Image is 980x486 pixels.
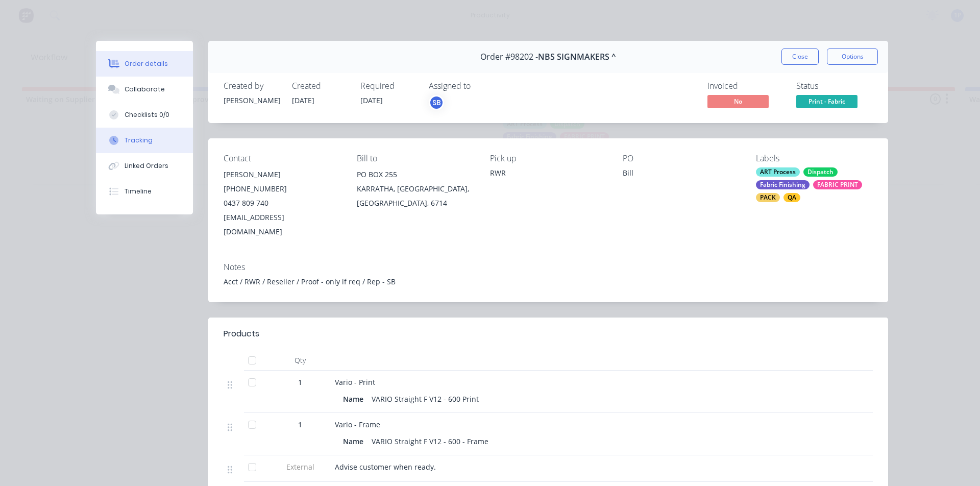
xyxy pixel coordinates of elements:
[367,434,493,449] div: VARIO Straight F V12 - 600 - Frame
[335,377,375,387] span: Vario - Print
[125,187,152,196] div: Timeline
[357,154,474,163] div: Bill to
[538,52,616,62] span: NBS SIGNMAKERS ^
[224,81,280,91] div: Created by
[125,59,168,68] div: Order details
[224,262,873,272] div: Notes
[343,392,367,406] div: Name
[224,210,340,239] div: [EMAIL_ADDRESS][DOMAIN_NAME]
[125,136,153,145] div: Tracking
[360,95,383,105] span: [DATE]
[96,102,193,128] button: Checklists 0/0
[269,350,331,371] div: Qty
[490,167,607,178] div: RWR
[224,167,340,239] div: [PERSON_NAME][PHONE_NUMBER]0437 809 740[EMAIL_ADDRESS][DOMAIN_NAME]
[343,434,367,449] div: Name
[292,95,314,105] span: [DATE]
[224,196,340,210] div: 0437 809 740
[429,81,531,91] div: Assigned to
[96,179,193,204] button: Timeline
[623,167,740,182] div: Bill
[96,51,193,77] button: Order details
[96,128,193,153] button: Tracking
[796,81,873,91] div: Status
[803,167,838,177] div: Dispatch
[224,276,873,287] div: Acct / RWR / Reseller / Proof - only if req / Rep - SB
[756,180,810,189] div: Fabric Finishing
[813,180,862,189] div: FABRIC PRINT
[783,193,800,202] div: QA
[224,182,340,196] div: [PHONE_NUMBER]
[781,48,819,65] button: Close
[707,95,769,108] span: No
[707,81,784,91] div: Invoiced
[125,161,168,171] div: Linked Orders
[756,167,800,177] div: ART Process
[756,193,780,202] div: PACK
[96,77,193,102] button: Collaborate
[224,95,280,106] div: [PERSON_NAME]
[796,95,857,110] button: Print - Fabric
[292,81,348,91] div: Created
[357,167,474,182] div: PO BOX 255
[96,153,193,179] button: Linked Orders
[480,52,538,62] span: Order #98202 -
[796,95,857,108] span: Print - Fabric
[298,419,302,430] span: 1
[224,328,259,340] div: Products
[125,85,165,94] div: Collaborate
[360,81,416,91] div: Required
[335,420,380,429] span: Vario - Frame
[827,48,878,65] button: Options
[490,154,607,163] div: Pick up
[756,154,873,163] div: Labels
[357,167,474,210] div: PO BOX 255KARRATHA, [GEOGRAPHIC_DATA], [GEOGRAPHIC_DATA], 6714
[335,462,436,472] span: Advise customer when ready.
[224,167,340,182] div: [PERSON_NAME]
[357,182,474,210] div: KARRATHA, [GEOGRAPHIC_DATA], [GEOGRAPHIC_DATA], 6714
[274,461,327,472] span: External
[298,377,302,387] span: 1
[429,95,444,110] button: SB
[367,392,483,406] div: VARIO Straight F V12 - 600 Print
[125,110,169,119] div: Checklists 0/0
[224,154,340,163] div: Contact
[623,154,740,163] div: PO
